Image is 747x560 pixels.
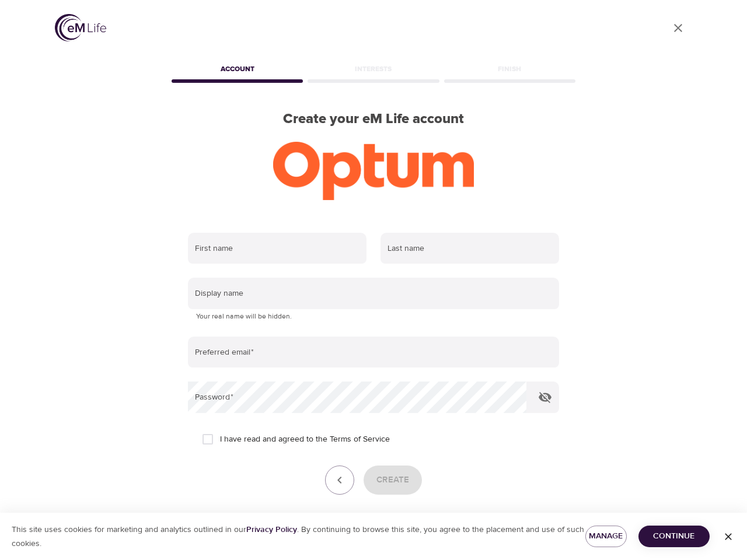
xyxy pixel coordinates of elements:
[273,142,474,200] img: Optum-logo-ora-RGB.png
[330,433,390,446] a: Terms of Service
[664,14,692,42] a: close
[246,524,297,535] a: Privacy Policy
[595,529,617,544] span: Manage
[220,433,390,446] span: I have read and agreed to the
[55,14,106,41] img: logo
[585,526,627,547] button: Manage
[648,529,700,544] span: Continue
[169,111,578,128] h2: Create your eM Life account
[638,526,710,547] button: Continue
[196,311,551,323] p: Your real name will be hidden.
